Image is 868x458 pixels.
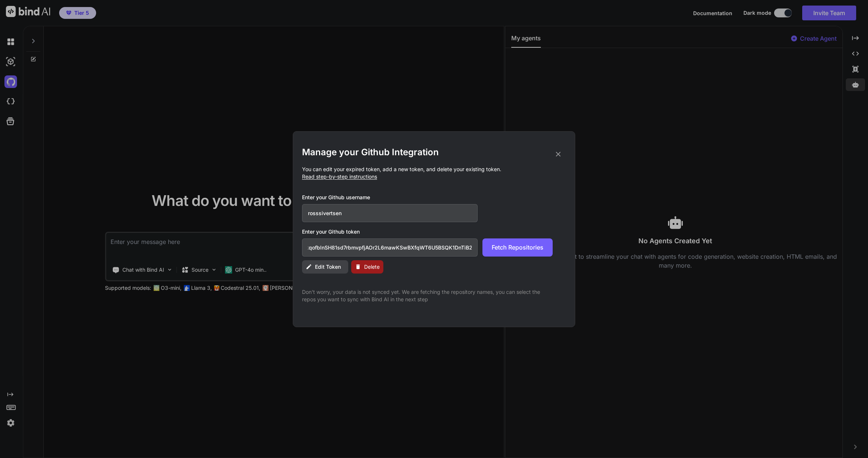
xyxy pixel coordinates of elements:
[302,204,478,222] input: Github Username
[302,173,377,180] span: Read step-by-step instructions
[302,228,566,235] h3: Enter your Github token
[302,194,553,201] h3: Enter your Github username
[302,146,566,158] h2: Manage your Github Integration
[315,263,341,271] span: Edit Token
[482,238,553,257] button: Fetch Repositories
[302,288,553,303] p: Don't worry, your data is not synced yet. We are fetching the repository names, you can select th...
[302,238,478,257] input: Github Token
[364,263,380,271] span: Delete
[351,260,383,274] button: Delete
[302,260,348,274] button: Edit Token
[492,243,543,252] span: Fetch Repositories
[302,166,566,180] p: You can edit your expired token, add a new token, and delete your existing token.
